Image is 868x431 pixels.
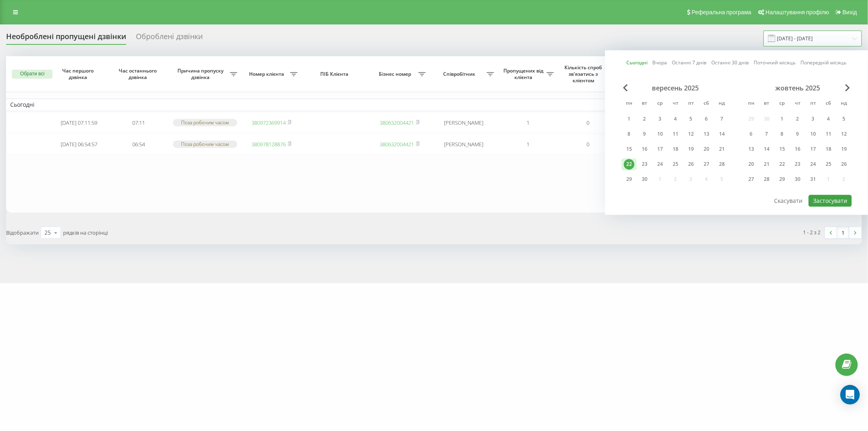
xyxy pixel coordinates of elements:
[380,119,414,126] a: 380632004421
[746,129,756,139] div: 6
[6,32,126,45] div: Необроблені пропущені дзвінки
[655,144,665,154] div: 17
[173,68,230,80] span: Причина пропуску дзвінка
[624,174,634,185] div: 29
[670,159,681,169] div: 25
[430,113,498,133] td: [PERSON_NAME]
[774,128,790,140] div: ср 8 жовт 2025 р.
[759,143,774,155] div: вт 14 жовт 2025 р.
[621,128,637,140] div: пн 8 вер 2025 р.
[823,114,834,124] div: 4
[777,159,787,169] div: 22
[49,113,109,133] td: [DATE] 07:11:59
[652,128,668,140] div: ср 10 вер 2025 р.
[717,144,727,154] div: 21
[116,68,162,80] span: Час останнього дзвінка
[6,99,862,111] td: Сьогодні
[670,144,681,154] div: 18
[12,70,52,79] button: Обрати всі
[655,159,665,169] div: 24
[49,134,109,154] td: [DATE] 06:54:57
[801,59,847,67] a: Попередній місяць
[668,158,683,170] div: чт 25 вер 2025 р.
[761,129,772,139] div: 7
[374,71,418,77] span: Бізнес номер
[637,113,652,125] div: вт 2 вер 2025 р.
[774,173,790,185] div: ср 29 жовт 2025 р.
[717,159,727,169] div: 28
[251,119,286,126] a: 380972369914
[821,143,836,155] div: сб 18 жовт 2025 р.
[821,128,836,140] div: сб 11 жовт 2025 р.
[759,173,774,185] div: вт 28 жовт 2025 р.
[743,128,759,140] div: пн 6 жовт 2025 р.
[670,129,681,139] div: 11
[637,158,652,170] div: вт 23 вер 2025 р.
[823,144,834,154] div: 18
[637,128,652,140] div: вт 9 вер 2025 р.
[765,9,829,15] span: Налаштування профілю
[843,9,857,15] span: Вихід
[838,98,850,110] abbr: неділя
[792,129,803,139] div: 9
[621,143,637,155] div: пн 15 вер 2025 р.
[790,113,805,125] div: чт 2 жовт 2025 р.
[821,113,836,125] div: сб 4 жовт 2025 р.
[621,158,637,170] div: пн 22 вер 2025 р.
[136,32,203,45] div: Оброблені дзвінки
[621,173,637,185] div: пн 29 вер 2025 р.
[743,84,852,92] div: жовтень 2025
[839,144,849,154] div: 19
[380,141,414,148] a: 380632004421
[621,84,730,92] div: вересень 2025
[805,173,821,185] div: пт 31 жовт 2025 р.
[770,195,807,207] button: Скасувати
[809,195,852,207] button: Застосувати
[623,84,628,91] span: Previous Month
[655,129,665,139] div: 10
[745,98,757,110] abbr: понеділок
[774,113,790,125] div: ср 1 жовт 2025 р.
[790,128,805,140] div: чт 9 жовт 2025 р.
[109,134,168,154] td: 06:54
[803,228,821,236] div: 1 - 2 з 2
[808,144,818,154] div: 17
[836,128,852,140] div: нд 12 жовт 2025 р.
[430,134,498,154] td: [PERSON_NAME]
[699,143,714,155] div: сб 20 вер 2025 р.
[754,59,796,67] a: Поточний місяць
[774,143,790,155] div: ср 15 жовт 2025 р.
[805,113,821,125] div: пт 3 жовт 2025 р.
[774,158,790,170] div: ср 22 жовт 2025 р.
[308,71,363,77] span: ПІБ Клієнта
[63,229,108,236] span: рядків на сторінці
[251,141,286,148] a: 380978128876
[6,229,39,236] span: Відображати
[686,114,696,124] div: 5
[173,141,237,147] div: Поза робочим часом
[44,229,51,237] div: 25
[669,98,682,110] abbr: четвер
[173,119,237,126] div: Поза робочим часом
[836,143,852,155] div: нд 19 жовт 2025 р.
[716,98,728,110] abbr: неділя
[761,174,772,185] div: 28
[792,144,803,154] div: 16
[652,143,668,155] div: ср 17 вер 2025 р.
[777,114,787,124] div: 1
[776,98,788,110] abbr: середа
[686,159,696,169] div: 26
[743,143,759,155] div: пн 13 жовт 2025 р.
[701,129,712,139] div: 13
[836,158,852,170] div: нд 26 жовт 2025 р.
[805,128,821,140] div: пт 10 жовт 2025 р.
[700,98,713,110] abbr: субота
[839,159,849,169] div: 26
[558,113,618,133] td: 0
[638,98,651,110] abbr: вівторок
[699,128,714,140] div: сб 13 вер 2025 р.
[792,174,803,185] div: 30
[808,129,818,139] div: 10
[837,227,849,238] a: 1
[498,113,558,133] td: 1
